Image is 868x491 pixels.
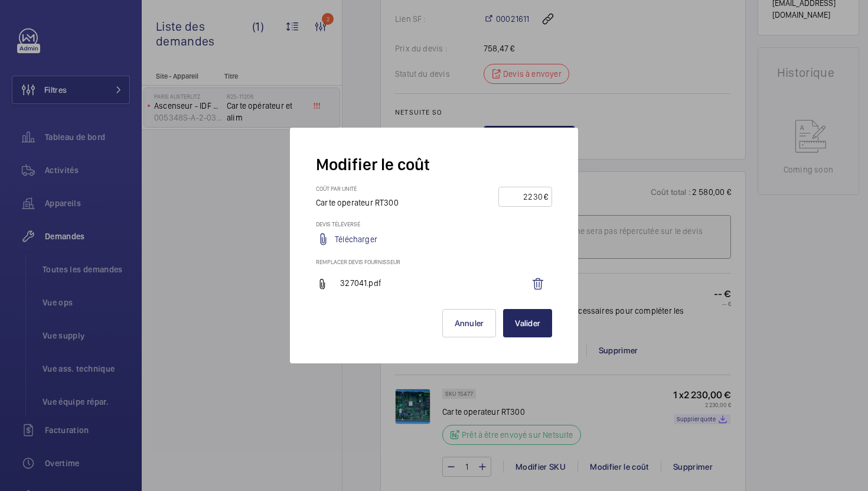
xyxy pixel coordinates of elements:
input: -- [502,187,544,206]
button: Valider [503,309,552,337]
h3: Coût par unité [316,185,410,197]
h3: Devis téléversé [316,220,552,232]
div: € [544,191,548,203]
button: Annuler [442,309,497,337]
span: Carte operateur RT300 [316,198,399,207]
p: 327041.pdf [340,277,524,291]
a: Télécharger [335,233,377,245]
h2: Modifier le coût [316,154,552,175]
span: Remplacer devis fournisseur [316,258,400,265]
